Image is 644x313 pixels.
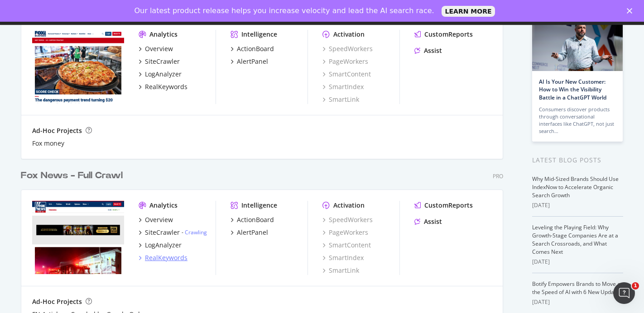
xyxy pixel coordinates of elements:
div: Ad-Hoc Projects [32,126,82,135]
a: SiteCrawler- Crawling [139,228,207,237]
a: Assist [414,46,442,55]
div: AlertPanel [237,228,268,237]
a: Botify Empowers Brands to Move at the Speed of AI with 6 New Updates [532,280,622,296]
div: Pro [493,172,503,180]
div: LogAnalyzer [145,241,182,250]
a: PageWorkers [322,57,368,66]
a: LogAnalyzer [139,70,182,79]
div: Ad-Hoc Projects [32,297,82,306]
a: AI Is Your New Customer: How to Win the Visibility Battle in a ChatGPT World [539,78,606,101]
a: SmartContent [322,241,371,250]
div: Consumers discover products through conversational interfaces like ChatGPT, not just search… [539,106,616,135]
a: SmartIndex [322,82,364,91]
a: ActionBoard [231,215,274,224]
a: ActionBoard [231,44,274,53]
a: Fox money [32,139,64,148]
div: LogAnalyzer [145,70,182,79]
div: RealKeywords [145,82,187,91]
a: SmartLink [322,95,359,104]
div: AlertPanel [237,57,268,66]
div: Overview [145,215,173,224]
a: LEARN MORE [442,6,495,17]
a: AlertPanel [231,228,268,237]
div: - [182,228,207,236]
a: PageWorkers [322,228,368,237]
a: RealKeywords [139,253,187,262]
a: AlertPanel [231,57,268,66]
div: Latest Blog Posts [532,155,623,165]
div: Assist [424,46,442,55]
div: SiteCrawler [145,57,180,66]
img: AI Is Your New Customer: How to Win the Visibility Battle in a ChatGPT World [532,11,623,71]
div: Our latest product release helps you increase velocity and lead the AI search race. [135,6,434,15]
a: CustomReports [414,30,473,39]
a: Crawling [185,228,207,236]
div: CustomReports [424,30,473,39]
a: SmartContent [322,70,371,79]
img: www.foxbusiness.com [32,30,124,103]
a: RealKeywords [139,82,187,91]
a: LogAnalyzer [139,241,182,250]
a: CustomReports [414,201,473,210]
div: ActionBoard [237,215,274,224]
a: SiteCrawler [139,57,180,66]
a: SpeedWorkers [322,44,373,53]
div: [DATE] [532,201,623,209]
div: Activation [333,201,365,210]
div: Activation [333,30,365,39]
iframe: Intercom live chat [613,282,635,304]
div: Intelligence [241,30,277,39]
div: Fox News - Full Crawl [21,169,123,182]
div: SiteCrawler [145,228,180,237]
a: Assist [414,217,442,226]
a: SpeedWorkers [322,215,373,224]
div: Analytics [149,30,178,39]
a: SmartLink [322,266,359,275]
div: Overview [145,44,173,53]
a: SmartIndex [322,253,364,262]
a: Overview [139,44,173,53]
a: Overview [139,215,173,224]
div: Assist [424,217,442,226]
div: RealKeywords [145,253,187,262]
div: Close [627,8,636,14]
div: CustomReports [424,201,473,210]
a: Fox News - Full Crawl [21,169,126,182]
div: Analytics [149,201,178,210]
div: [DATE] [532,298,623,306]
div: ActionBoard [237,44,274,53]
span: 1 [632,282,639,289]
div: Intelligence [241,201,277,210]
a: Leveling the Playing Field: Why Growth-Stage Companies Are at a Search Crossroads, and What Comes... [532,223,618,256]
img: www.foxnews.com [32,201,124,274]
div: [DATE] [532,258,623,266]
a: Why Mid-Sized Brands Should Use IndexNow to Accelerate Organic Search Growth [532,175,619,199]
